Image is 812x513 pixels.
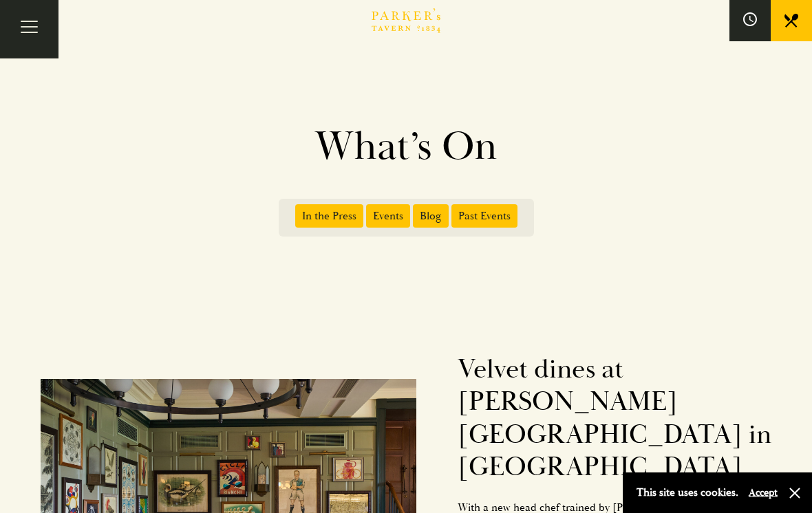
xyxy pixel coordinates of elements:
[413,204,449,228] span: Blog
[458,353,792,485] h2: Velvet dines at [PERSON_NAME][GEOGRAPHIC_DATA] in [GEOGRAPHIC_DATA]
[295,204,363,228] span: In the Press
[637,483,738,503] p: This site uses cookies.
[83,122,729,171] h1: What’s On
[451,204,517,228] span: Past Events
[749,486,778,499] button: Accept
[788,486,802,500] button: Close and accept
[366,204,410,228] span: Events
